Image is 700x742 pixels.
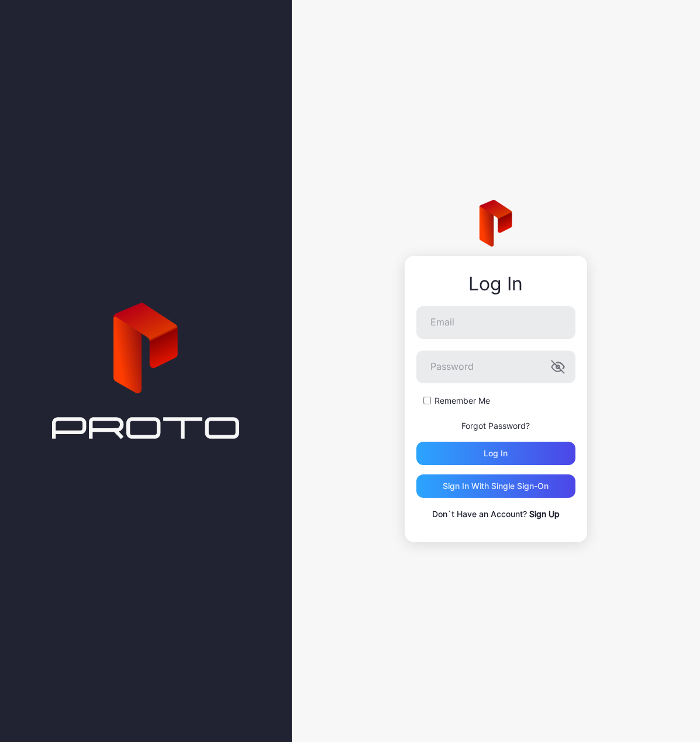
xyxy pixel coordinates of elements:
div: Log In [416,273,575,294]
a: Forgot Password? [461,421,530,431]
div: Log in [484,449,508,458]
button: Log in [416,442,575,465]
button: Password [551,360,565,374]
p: Don`t Have an Account? [416,507,575,521]
label: Remember Me [435,395,490,407]
input: Email [416,306,575,339]
a: Sign Up [529,509,560,519]
input: Password [416,351,575,383]
button: Sign in With Single Sign-On [416,474,575,498]
div: Sign in With Single Sign-On [443,481,549,491]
